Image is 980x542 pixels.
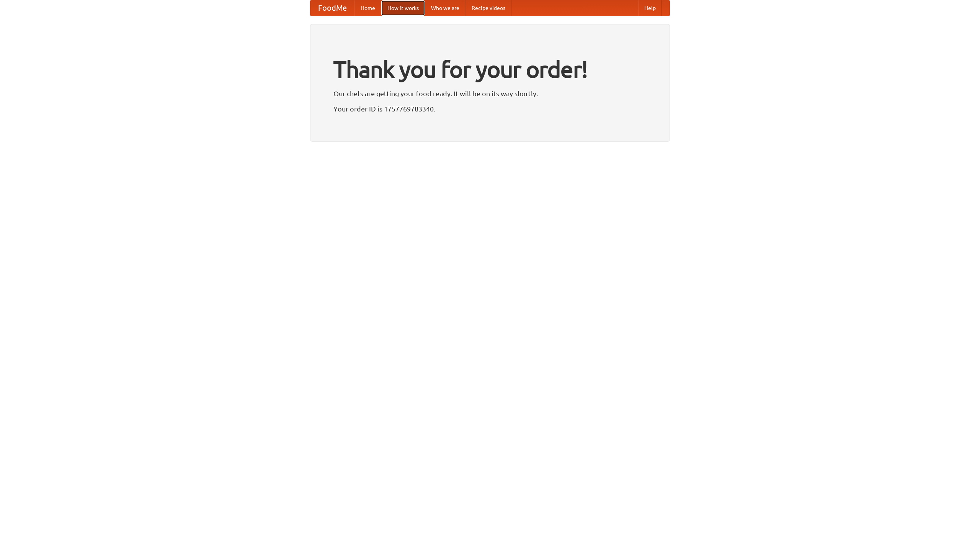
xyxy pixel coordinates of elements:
[465,0,511,16] a: Recipe videos
[354,0,381,16] a: Home
[425,0,465,16] a: Who we are
[333,103,647,115] p: Your order ID is 1757769783340.
[333,51,647,88] h1: Thank you for your order!
[333,88,647,99] p: Our chefs are getting your food ready. It will be on its way shortly.
[381,0,425,16] a: How it works
[310,0,354,16] a: FoodMe
[638,0,662,16] a: Help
